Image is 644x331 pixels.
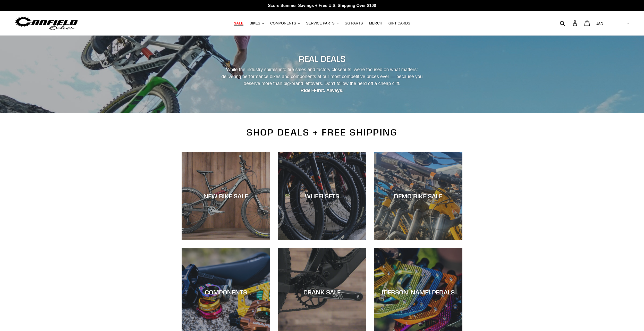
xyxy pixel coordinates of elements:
[367,20,385,27] a: MERCH
[278,192,366,200] div: WHEELSETS
[306,21,334,26] span: SERVICE PARTS
[374,152,462,240] a: DEMO BIKE SALE
[278,152,366,240] a: WHEELSETS
[374,192,462,200] div: DEMO BIKE SALE
[247,20,267,27] button: BIKES
[182,288,270,296] div: COMPONENTS
[369,21,382,26] span: MERCH
[342,20,366,27] a: GG PARTS
[388,21,410,26] span: GIFT CARDS
[270,21,296,26] span: COMPONENTS
[278,288,366,296] div: CRANK SALE
[231,20,246,27] a: SALE
[182,127,462,138] h2: SHOP DEALS + FREE SHIPPING
[14,15,79,31] img: Canfield Bikes
[563,18,576,29] input: Search
[250,21,260,26] span: BIKES
[386,20,413,27] a: GIFT CARDS
[300,88,343,93] strong: Rider-First. Always.
[268,20,302,27] button: COMPONENTS
[182,54,462,64] h2: REAL DEALS
[182,152,270,240] a: NEW BIKE SALE
[182,192,270,200] div: NEW BIKE SALE
[374,288,462,296] div: [PERSON_NAME] PEDALS
[217,66,427,94] p: While the industry spirals into fire sales and factory closeouts, we’re focused on what matters: ...
[303,20,341,27] button: SERVICE PARTS
[234,21,243,26] span: SALE
[345,21,363,26] span: GG PARTS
